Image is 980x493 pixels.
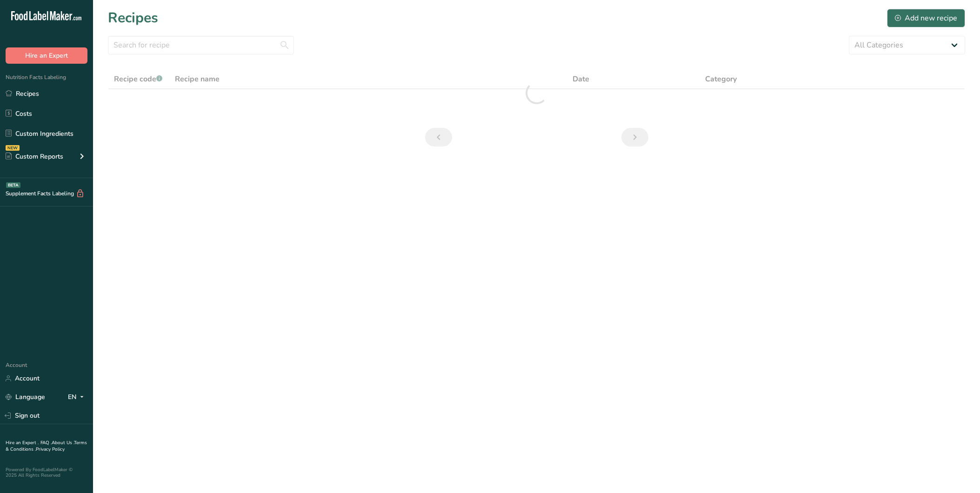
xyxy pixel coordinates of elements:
[6,440,87,453] a: Terms & Conditions .
[6,440,39,446] a: Hire an Expert .
[6,152,63,161] div: Custom Reports
[887,9,965,27] button: Add new recipe
[68,392,87,403] div: EN
[6,182,20,188] div: BETA
[6,389,45,405] a: Language
[40,440,52,446] a: FAQ .
[6,467,87,478] div: Powered By FoodLabelMaker © 2025 All Rights Reserved
[108,7,158,28] h1: Recipes
[52,440,74,446] a: About Us .
[6,145,20,151] div: NEW
[895,13,957,24] div: Add new recipe
[108,36,294,54] input: Search for recipe
[621,128,648,147] a: Next page
[6,47,87,64] button: Hire an Expert
[36,446,65,453] a: Privacy Policy
[425,128,452,147] a: Previous page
